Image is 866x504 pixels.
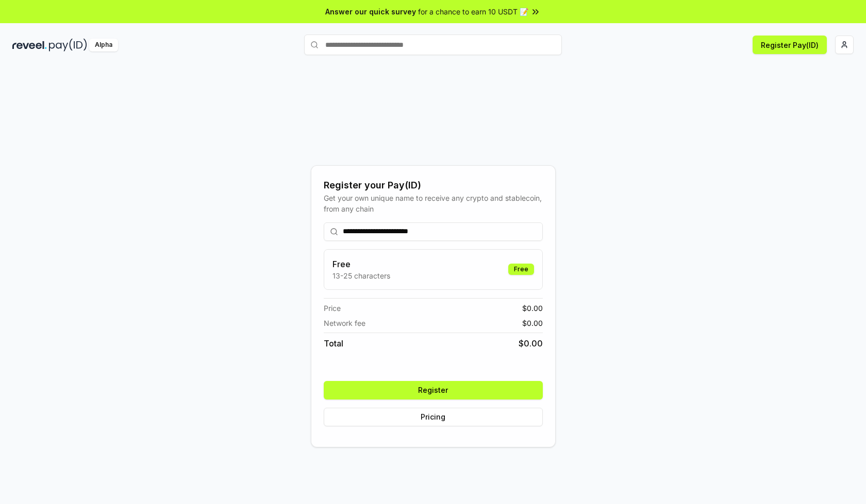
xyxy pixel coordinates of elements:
div: Register your Pay(ID) [324,178,543,193]
span: Answer our quick survey [325,6,416,17]
div: Get your own unique name to receive any crypto and stablecoin, from any chain [324,193,543,214]
span: for a chance to earn 10 USDT 📝 [418,6,528,17]
span: $ 0.00 [519,337,543,350]
img: pay_id [49,39,87,51]
p: 13-25 characters [332,270,390,281]
div: Alpha [89,39,118,51]
span: Total [324,337,343,350]
button: Pricing [324,408,543,426]
h3: Free [332,258,390,270]
span: $ 0.00 [522,303,543,314]
button: Register [324,381,543,399]
button: Register Pay(ID) [753,36,827,54]
div: Free [508,264,534,275]
img: reveel_dark [12,39,47,51]
span: Network fee [324,318,365,328]
span: Price [324,303,341,314]
span: $ 0.00 [522,318,543,328]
